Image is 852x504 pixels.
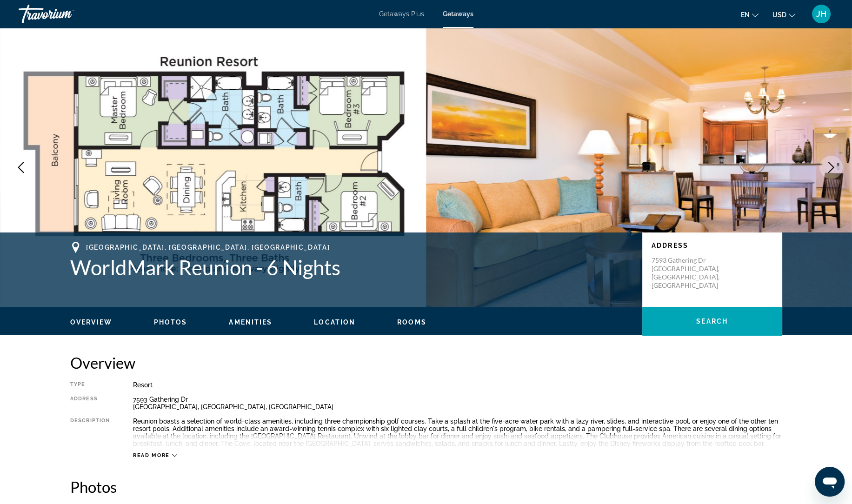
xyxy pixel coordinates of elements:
[19,2,112,26] a: Travorium
[86,244,330,251] span: [GEOGRAPHIC_DATA], [GEOGRAPHIC_DATA], [GEOGRAPHIC_DATA]
[70,318,112,326] button: Overview
[772,11,786,19] span: USD
[70,353,782,372] h2: Overview
[70,381,110,389] div: Type
[133,452,170,458] span: Read more
[314,318,355,326] button: Location
[741,8,759,21] button: Change language
[379,10,424,18] a: Getaways Plus
[70,396,110,411] div: Address
[696,318,728,325] span: Search
[741,11,750,19] span: en
[652,256,726,290] p: 7593 Gathering Dr [GEOGRAPHIC_DATA], [GEOGRAPHIC_DATA], [GEOGRAPHIC_DATA]
[133,381,782,389] div: Resort
[9,156,33,179] button: Previous image
[229,318,272,326] button: Amenities
[819,156,843,179] button: Next image
[133,452,177,459] button: Read more
[154,318,187,326] button: Photos
[809,4,833,24] button: User Menu
[70,418,110,447] div: Description
[642,307,782,336] button: Search
[816,9,826,19] span: JH
[772,8,795,21] button: Change currency
[443,10,473,18] a: Getaways
[133,396,782,411] div: 7593 Gathering Dr [GEOGRAPHIC_DATA], [GEOGRAPHIC_DATA], [GEOGRAPHIC_DATA]
[815,467,845,497] iframe: Button to launch messaging window
[397,318,426,326] button: Rooms
[652,242,772,249] p: Address
[133,418,782,447] div: Reunion boasts a selection of world-class amenities, including three championship golf courses. T...
[70,255,633,279] h1: WorldMark Reunion - 6 Nights
[70,477,782,496] h2: Photos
